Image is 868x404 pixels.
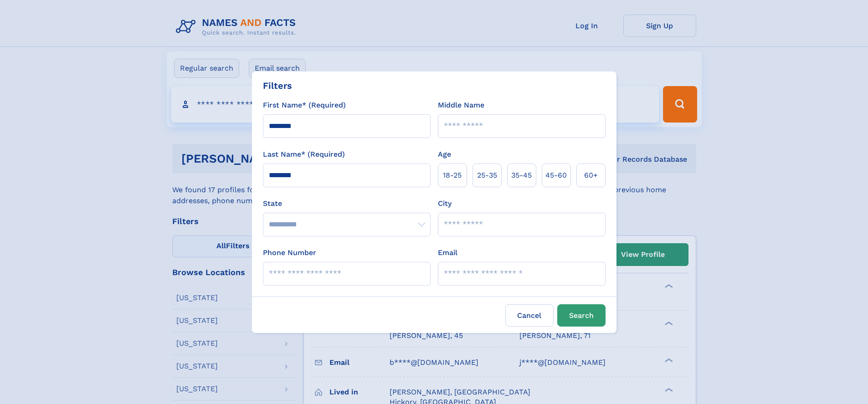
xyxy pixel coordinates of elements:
span: 18‑25 [443,170,462,181]
label: Last Name* (Required) [263,149,345,160]
button: Search [557,304,606,327]
label: Phone Number [263,247,316,258]
label: Cancel [505,304,554,327]
div: Filters [263,79,292,92]
label: Age [438,149,451,160]
label: Email [438,247,457,258]
span: 45‑60 [545,170,567,181]
span: 25‑35 [477,170,497,181]
span: 60+ [584,170,598,181]
span: 35‑45 [511,170,532,181]
label: State [263,198,431,209]
label: Middle Name [438,100,484,111]
label: City [438,198,452,209]
label: First Name* (Required) [263,100,346,111]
